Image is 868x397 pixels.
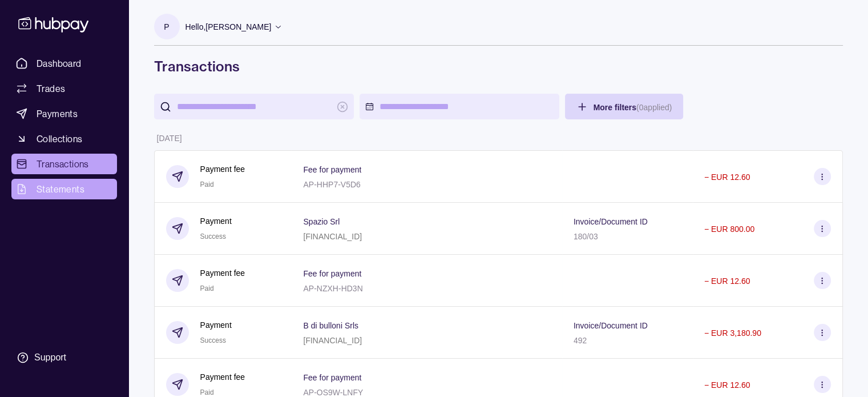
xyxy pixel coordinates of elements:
[200,336,226,344] span: Success
[200,215,232,227] p: Payment
[157,134,182,143] p: [DATE]
[200,388,214,396] span: Paid
[704,380,750,390] p: − EUR 12.60
[11,78,117,99] a: Trades
[11,346,117,370] a: Support
[303,269,361,278] p: Fee for payment
[565,94,684,119] button: More filters(0applied)
[177,94,331,119] input: search
[574,336,587,345] p: 492
[594,103,672,112] span: More filters
[303,165,361,174] p: Fee for payment
[303,232,362,241] p: [FINANCIAL_ID]
[34,351,66,364] div: Support
[200,163,245,175] p: Payment fee
[37,157,89,171] span: Transactions
[185,21,272,33] p: Hello, [PERSON_NAME]
[303,284,362,293] p: AP-NZXH-HD3N
[200,319,232,331] p: Payment
[200,232,226,240] span: Success
[704,328,761,338] p: − EUR 3,180.90
[303,388,363,397] p: AP-OS9W-LNFY
[303,321,358,330] p: B di bulloni Srls
[37,132,82,146] span: Collections
[574,232,598,241] p: 180/03
[37,57,82,70] span: Dashboard
[11,154,117,174] a: Transactions
[200,284,214,292] span: Paid
[11,179,117,199] a: Statements
[303,180,360,189] p: AP-HHP7-V5D6
[154,57,843,75] h1: Transactions
[200,181,214,189] span: Paid
[37,182,84,196] span: Statements
[704,276,750,286] p: − EUR 12.60
[11,103,117,124] a: Payments
[200,371,245,383] p: Payment fee
[303,217,340,226] p: Spazio Srl
[164,21,169,33] p: P
[704,224,754,234] p: − EUR 800.00
[11,53,117,74] a: Dashboard
[574,217,648,226] p: Invoice/Document ID
[37,82,65,95] span: Trades
[37,107,78,121] span: Payments
[11,129,117,149] a: Collections
[636,103,672,112] p: ( 0 applied)
[704,173,750,182] p: − EUR 12.60
[574,321,648,330] p: Invoice/Document ID
[303,373,361,382] p: Fee for payment
[200,267,245,279] p: Payment fee
[303,336,362,345] p: [FINANCIAL_ID]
